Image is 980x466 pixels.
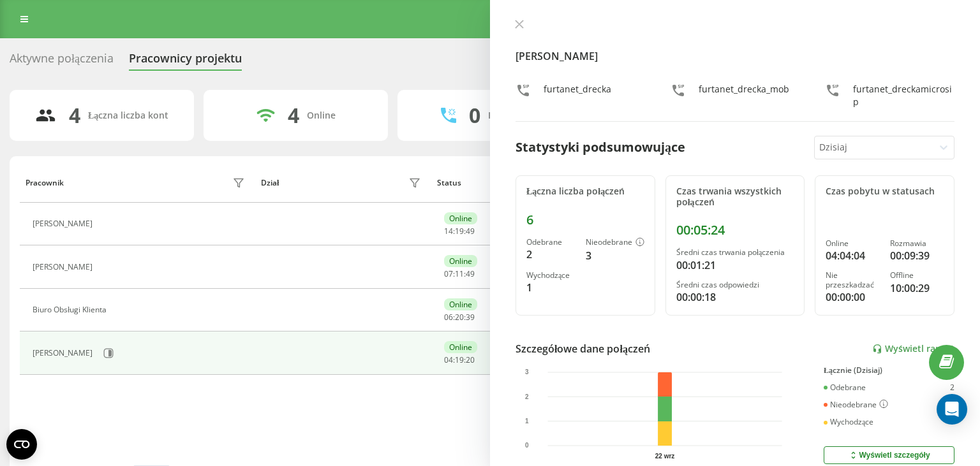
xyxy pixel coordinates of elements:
[444,298,477,310] div: Online
[516,138,685,157] div: Statystyki podsumowujące
[699,83,789,108] div: furtanet_drecka_mob
[544,83,611,108] div: furtanet_drecka
[455,354,464,365] span: 19
[33,349,96,358] div: [PERSON_NAME]
[455,226,464,237] span: 19
[586,238,644,248] div: Nieodebrane
[261,178,279,187] div: Dział
[444,356,475,365] div: : :
[890,248,944,263] div: 00:09:39
[824,383,866,392] div: Odebrane
[872,344,954,354] a: Wyświetl raport
[437,178,461,187] div: Status
[469,103,480,127] div: 0
[526,280,575,295] div: 1
[676,186,794,208] div: Czas trwania wszystkich połączeń
[33,305,110,314] div: Biuro Obsługi Klienta
[676,280,794,289] div: Średni czas odpowiedzi
[826,289,879,305] div: 00:00:00
[466,312,475,323] span: 39
[826,186,944,197] div: Czas pobytu w statusach
[455,268,464,279] span: 11
[516,48,954,64] h4: [PERSON_NAME]
[444,354,453,365] span: 04
[288,103,299,127] div: 4
[33,263,96,272] div: [PERSON_NAME]
[676,289,794,305] div: 00:00:18
[444,313,475,322] div: : :
[826,239,879,248] div: Online
[950,418,954,426] div: 1
[444,341,477,353] div: Online
[586,248,644,263] div: 3
[466,226,475,237] span: 49
[444,268,453,279] span: 07
[525,368,529,375] text: 3
[824,366,954,375] div: Łącznie (Dzisiaj)
[444,227,475,236] div: : :
[33,219,96,228] div: [PERSON_NAME]
[526,271,575,280] div: Wychodzące
[826,248,879,263] div: 04:04:04
[655,453,675,460] text: 22 wrz
[676,248,794,257] div: Średni czas trwania połączenia
[824,418,873,426] div: Wychodzące
[937,394,967,425] div: Open Intercom Messenger
[488,110,539,121] div: Rozmawiają
[890,239,944,248] div: Rozmawia
[890,280,944,296] div: 10:00:29
[824,400,888,410] div: Nieodebrane
[444,226,453,237] span: 14
[950,383,954,392] div: 2
[444,312,453,323] span: 06
[526,238,575,247] div: Odebrane
[129,52,242,71] div: Pracownicy projektu
[88,110,168,121] div: Łączna liczba kont
[676,222,794,238] div: 00:05:24
[526,186,644,197] div: Łączna liczba połączeń
[526,247,575,262] div: 2
[6,429,37,460] button: Open CMP widget
[525,442,529,449] text: 0
[676,258,794,273] div: 00:01:21
[10,52,114,71] div: Aktywne połączenia
[848,450,930,460] div: Wyświetl szczegóły
[525,393,529,400] text: 2
[444,270,475,279] div: : :
[444,255,477,267] div: Online
[890,271,944,280] div: Offline
[526,212,644,228] div: 6
[455,312,464,323] span: 20
[26,178,64,187] div: Pracownik
[444,212,477,224] div: Online
[853,83,954,108] div: furtanet_dreckamicrosip
[824,446,954,464] button: Wyświetl szczegóły
[307,110,336,121] div: Online
[466,268,475,279] span: 49
[525,418,529,425] text: 1
[69,103,80,127] div: 4
[466,354,475,365] span: 20
[516,341,650,356] div: Szczegółowe dane połączeń
[826,271,879,289] div: Nie przeszkadzać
